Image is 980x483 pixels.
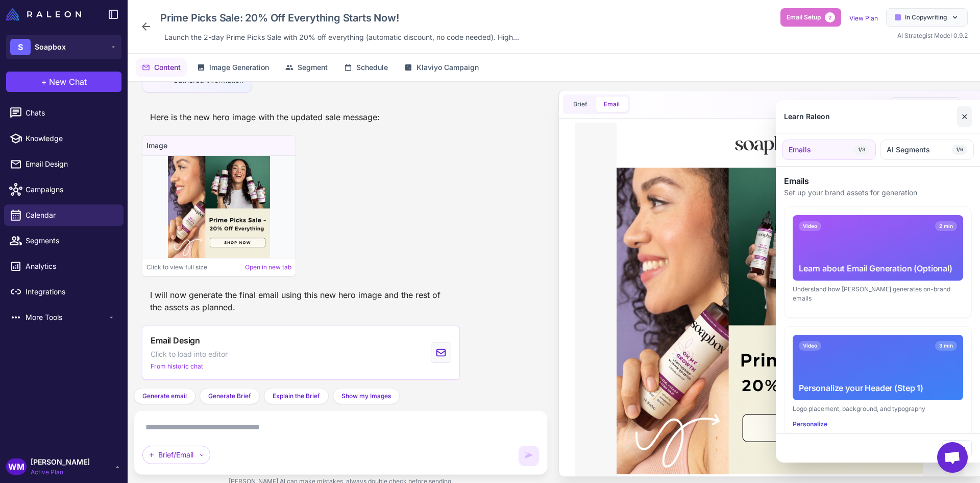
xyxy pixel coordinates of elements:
div: Understand how [PERSON_NAME] generates on-brand emails [793,285,963,303]
span: 2 min [935,221,957,231]
button: Emails1/3 [782,140,876,160]
span: 1/3 [854,145,869,155]
p: Set up your brand assets for generation [784,187,972,198]
span: AI Segments [887,144,930,155]
div: Logo placement, background, and typography [793,404,963,413]
span: 1/6 [952,145,967,155]
div: Personalize your Header (Step 1) [799,382,957,394]
button: Personalize [793,420,827,429]
button: Close [957,106,972,127]
div: Learn about Email Generation (Optional) [799,262,957,274]
div: Learn Raleon [784,111,830,122]
h3: Emails [784,175,972,187]
span: Emails [789,144,811,155]
span: Video [799,341,821,351]
span: Video [799,221,821,231]
span: 3 min [935,341,957,351]
button: AI Segments1/6 [880,140,974,160]
button: Close [942,440,972,456]
div: Open chat [937,442,968,473]
img: Happy woman holding multiple Soapbox products with text overlay 'Prime Picks Sale – 20% Off Every... [41,45,348,352]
